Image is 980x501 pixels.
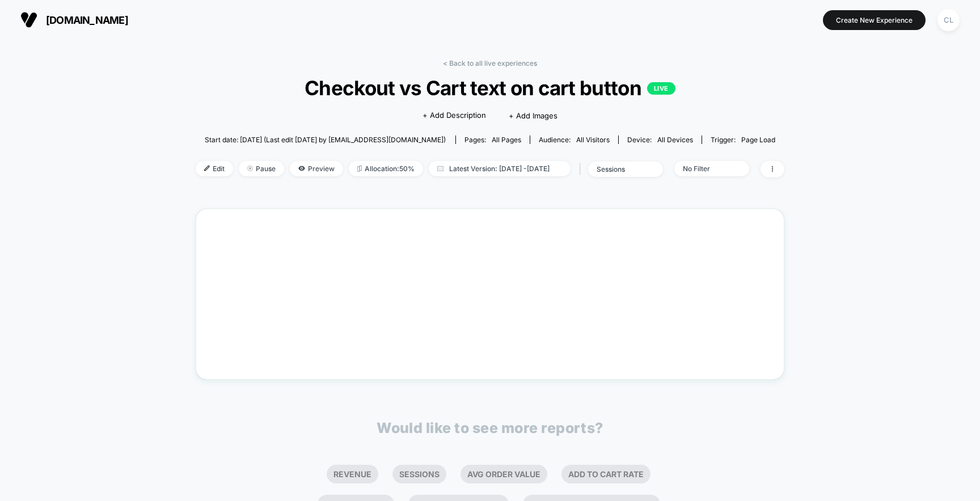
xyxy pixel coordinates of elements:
span: + Add Images [509,111,557,120]
div: Pages: [464,135,521,144]
li: Revenue [327,465,378,483]
span: + Add Description [423,110,486,121]
li: Avg Order Value [461,465,547,483]
span: Latest Version: [DATE] - [DATE] [429,161,571,176]
span: Edit [196,161,233,176]
li: Add To Cart Rate [561,465,650,483]
div: No Filter [683,164,728,173]
span: Page Load [741,135,775,144]
a: < Back to all live experiences [443,59,537,67]
div: CL [937,9,960,31]
span: | [576,161,588,177]
p: LIVE [647,82,675,95]
span: Pause [239,161,284,176]
img: rebalance [357,165,362,172]
span: Preview [290,161,343,176]
div: Trigger: [711,135,775,144]
div: Audience: [539,135,610,144]
span: [DOMAIN_NAME] [46,14,128,26]
img: calendar [437,165,443,171]
span: all pages [492,135,521,144]
span: Checkout vs Cart text on cart button [225,76,755,100]
img: end [247,165,253,171]
button: Create New Experience [823,10,926,30]
span: Start date: [DATE] (Last edit [DATE] by [EMAIL_ADDRESS][DOMAIN_NAME]) [205,135,446,144]
p: Would like to see more reports? [377,419,603,436]
button: [DOMAIN_NAME] [17,11,132,29]
span: all devices [657,135,693,144]
button: CL [934,9,963,32]
span: All Visitors [576,135,610,144]
img: edit [204,165,210,171]
span: Device: [618,135,702,144]
li: Sessions [392,465,446,483]
img: Visually logo [20,11,37,28]
div: sessions [597,165,642,173]
span: Allocation: 50% [349,161,423,176]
